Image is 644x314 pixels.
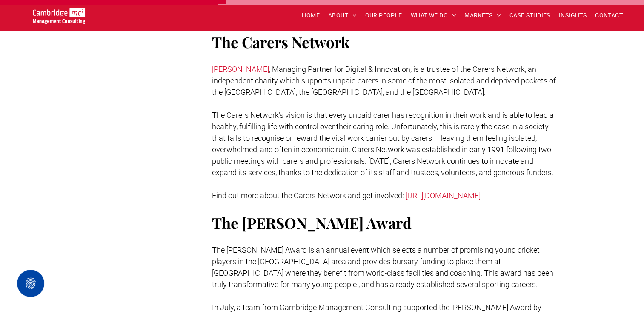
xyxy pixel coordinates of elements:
span: , Managing Partner for Digital & Innovation, is a trustee of the Carers Network, an independent c... [212,65,556,97]
span: The [PERSON_NAME] Award is an annual event which selects a number of promising young cricket play... [212,245,553,289]
a: OUR PEOPLE [361,9,406,22]
a: INSIGHTS [555,9,591,22]
a: [PERSON_NAME] [212,65,269,74]
span: The [PERSON_NAME] Award [212,213,412,233]
span: Find out more about the Carers Network and get involved: [212,191,404,200]
img: Go to Homepage [33,8,85,24]
span: The Carers Network [212,32,349,52]
a: [URL][DOMAIN_NAME] [406,191,481,200]
a: CONTACT [591,9,627,22]
a: MARKETS [460,9,505,22]
a: Your Business Transformed | Cambridge Management Consulting [33,9,85,18]
a: WHAT WE DO [406,9,461,22]
a: CASE STUDIES [505,9,555,22]
a: ABOUT [324,9,361,22]
span: The Carers Network’s vision is that every unpaid carer has recognition in their work and is able ... [212,111,554,177]
a: HOME [298,9,324,22]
